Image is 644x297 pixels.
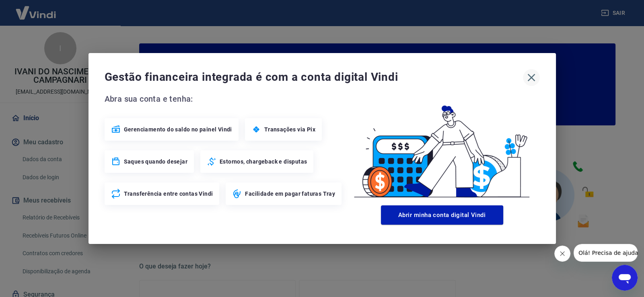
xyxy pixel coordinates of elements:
iframe: Mensagem da empresa [574,244,638,262]
span: Gerenciamento do saldo no painel Vindi [124,125,232,133]
span: Estornos, chargeback e disputas [220,158,307,166]
iframe: Botão para abrir a janela de mensagens [612,265,638,291]
span: Facilidade em pagar faturas Tray [245,190,335,198]
span: Transferência entre contas Vindi [124,190,213,198]
button: Abrir minha conta digital Vindi [381,205,503,225]
img: Good Billing [344,92,540,202]
span: Olá! Precisa de ajuda? [5,6,68,12]
iframe: Fechar mensagem [554,246,570,262]
span: Saques quando desejar [124,158,187,166]
span: Abra sua conta e tenha: [105,92,344,105]
span: Transações via Pix [264,125,315,133]
span: Gestão financeira integrada é com a conta digital Vindi [105,69,523,85]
